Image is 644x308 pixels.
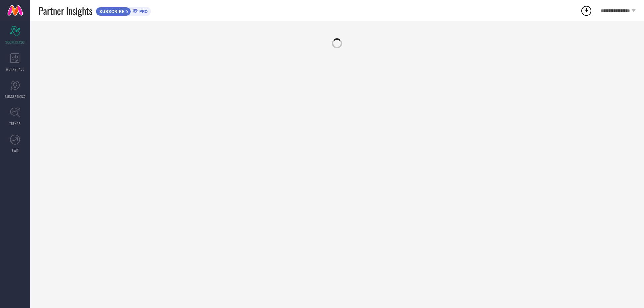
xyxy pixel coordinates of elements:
[12,148,18,153] span: FWD
[39,4,92,18] span: Partner Insights
[138,9,148,14] span: PRO
[5,40,25,45] span: SCORECARDS
[6,67,24,72] span: WORKSPACE
[96,5,151,16] a: SUBSCRIBEPRO
[9,121,21,126] span: TRENDS
[5,94,25,99] span: SUGGESTIONS
[580,5,592,17] div: Open download list
[96,9,126,14] span: SUBSCRIBE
